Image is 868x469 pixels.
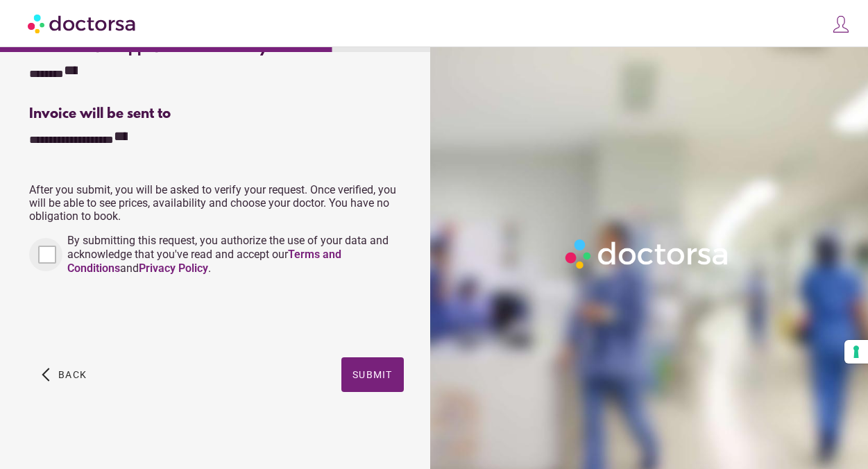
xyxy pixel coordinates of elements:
[58,369,87,380] span: Back
[139,262,208,275] a: Privacy Policy
[831,15,851,34] img: icons8-customer-100.png
[29,106,404,122] div: Invoice will be sent to
[67,234,389,275] span: By submitting this request, you authorize the use of your data and acknowledge that you've read a...
[844,340,868,364] button: Your consent preferences for tracking technologies
[352,369,393,380] span: Submit
[28,8,137,39] img: Doctorsa.com
[341,357,404,392] button: Submit
[561,235,734,273] img: Logo-Doctorsa-trans-White-partial-flat.png
[29,183,404,223] p: After you submit, you will be asked to verify your request. Once verified, you will be able to se...
[36,357,92,392] button: arrow_back_ios Back
[29,289,240,343] iframe: reCAPTCHA
[67,248,341,275] a: Terms and Conditions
